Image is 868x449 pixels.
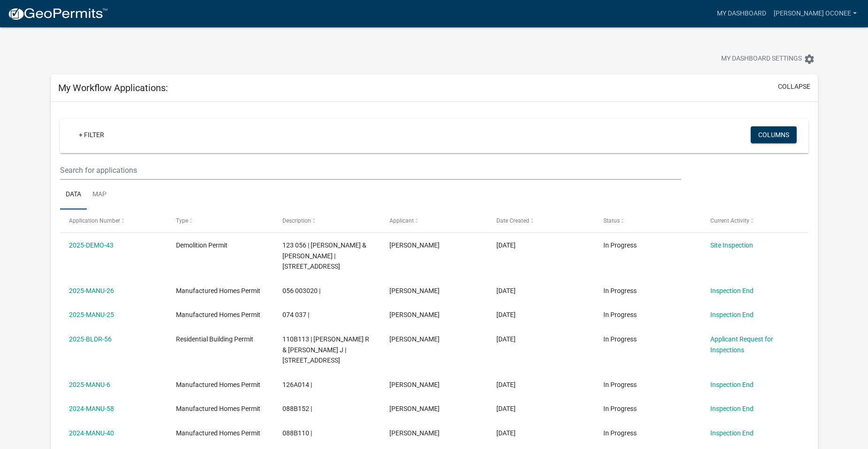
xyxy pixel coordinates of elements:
i: settings [804,54,815,65]
h5: My Workflow Applications: [58,82,168,93]
a: Inspection End [710,381,754,388]
span: Residential Building Permit [176,335,253,343]
span: In Progress [603,287,637,294]
a: Inspection End [710,429,754,437]
span: Applicant [389,217,414,224]
span: Type [176,217,188,224]
datatable-header-cell: Description [274,209,381,232]
span: Manufactured Homes Permit [176,287,260,294]
span: 04/23/2025 [496,287,516,294]
span: melinda ingram [389,381,440,388]
span: Application Number [69,217,120,224]
span: 02/20/2025 [496,335,516,343]
span: Current Activity [710,217,749,224]
span: 07/24/2024 [496,429,516,437]
a: 2024-MANU-40 [69,429,114,437]
span: Description [282,217,311,224]
a: 2024-MANU-58 [69,405,114,412]
span: 110B113 | MUCHOW WAYNE R & TERI J | 1033 CROOKED CREEK RD [282,335,369,364]
span: 04/17/2025 [496,311,516,318]
a: 2025-BLDR-56 [69,335,112,343]
a: [PERSON_NAME] oconee [770,5,860,23]
datatable-header-cell: Current Activity [701,209,808,232]
span: melinda ingram [389,241,440,249]
span: In Progress [603,241,637,249]
datatable-header-cell: Status [594,209,701,232]
a: 2025-MANU-25 [69,311,114,318]
span: 088B110 | [282,429,312,437]
span: 126A014 | [282,381,312,388]
span: Status [603,217,620,224]
span: 123 056 | GRANDT LINDA & STEVEN | 143 Harbor Dr [282,241,366,271]
datatable-header-cell: Date Created [487,209,594,232]
a: My Dashboard [713,5,770,23]
a: + Filter [71,126,112,143]
span: Manufactured Homes Permit [176,429,260,437]
span: Manufactured Homes Permit [176,381,260,388]
a: Inspection End [710,287,754,294]
span: 07/07/2025 [496,241,516,249]
span: 056 003020 | [282,287,320,294]
span: In Progress [603,311,637,318]
a: Site Inspection [710,241,753,249]
button: Columns [751,126,797,143]
span: Manufactured Homes Permit [176,311,260,318]
datatable-header-cell: Type [167,209,274,232]
a: 2025-MANU-26 [69,287,114,294]
span: melinda ingram [389,429,440,437]
span: Date Created [496,217,529,224]
a: 2025-DEMO-43 [69,241,114,249]
span: Demolition Permit [176,241,228,249]
input: Search for applications [60,161,681,180]
a: Inspection End [710,405,754,412]
a: 2025-MANU-6 [69,381,110,388]
a: Inspection End [710,311,754,318]
button: My Dashboard Settingssettings [714,50,822,68]
button: collapse [778,82,810,92]
a: Applicant Request for Inspections [710,335,773,354]
span: melinda ingram [389,311,440,318]
span: 088B152 | [282,405,312,412]
span: In Progress [603,335,637,343]
span: melinda ingram [389,335,440,343]
a: Map [87,180,112,210]
a: Data [60,180,87,210]
datatable-header-cell: Applicant [381,209,487,232]
span: 074 037 | [282,311,309,318]
span: My Dashboard Settings [721,54,802,65]
span: In Progress [603,405,637,412]
span: 01/27/2025 [496,381,516,388]
span: melinda ingram [389,405,440,412]
span: In Progress [603,429,637,437]
span: In Progress [603,381,637,388]
span: 11/18/2024 [496,405,516,412]
span: Manufactured Homes Permit [176,405,260,412]
datatable-header-cell: Application Number [60,209,167,232]
span: melinda ingram [389,287,440,294]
